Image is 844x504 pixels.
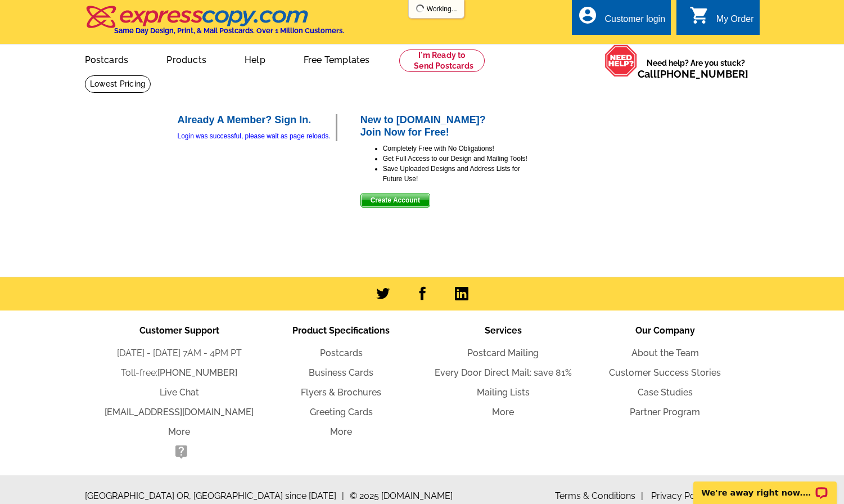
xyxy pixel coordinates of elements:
a: Case Studies [638,387,693,398]
span: Create Account [361,193,430,207]
a: [PHONE_NUMBER] [157,367,237,378]
div: My Order [716,14,754,30]
div: Customer login [604,14,665,30]
a: Same Day Design, Print, & Mail Postcards. Over 1 Million Customers. [85,13,344,35]
span: Our Company [635,325,695,336]
li: Get Full Access to our Design and Mailing Tools! [383,154,529,164]
a: More [330,426,352,437]
li: Save Uploaded Designs and Address Lists for Future Use! [383,164,529,184]
a: More [168,426,190,437]
li: Completely Free with No Obligations! [383,143,529,154]
h2: Already A Member? Sign In. [178,114,336,127]
img: help [604,44,638,77]
a: Customer Success Stories [609,367,721,378]
a: Products [148,46,224,72]
a: Business Cards [309,367,373,378]
li: Toll-free: [98,366,260,380]
span: Product Specifications [292,325,390,336]
span: [GEOGRAPHIC_DATA] OR, [GEOGRAPHIC_DATA] since [DATE] [85,489,344,503]
a: Terms & Conditions [555,490,643,501]
span: Customer Support [139,325,219,336]
span: Services [485,325,522,336]
a: Free Templates [286,46,388,72]
a: Flyers & Brochures [301,387,381,398]
a: Postcard Mailing [467,348,539,358]
a: About the Team [631,348,699,358]
a: account_circle Customer login [577,12,665,26]
a: Privacy Policy [651,490,717,501]
a: Live Chat [160,387,199,398]
span: © 2025 [DOMAIN_NAME] [350,489,453,503]
div: Login was successful, please wait as page reloads. [178,131,336,141]
a: [PHONE_NUMBER] [657,68,748,80]
a: shopping_cart My Order [689,12,754,26]
h2: New to [DOMAIN_NAME]? Join Now for Free! [360,114,529,138]
span: Need help? Are you stuck? [638,57,754,80]
a: Partner Program [630,407,700,417]
a: Greeting Cards [310,407,373,417]
span: Call [638,68,748,80]
img: loading... [416,4,425,13]
a: Postcards [320,348,363,358]
a: Help [227,46,283,72]
a: Mailing Lists [477,387,530,398]
i: shopping_cart [689,5,710,25]
a: Postcards [67,46,147,72]
a: More [492,407,514,417]
a: Every Door Direct Mail: save 81% [435,367,572,378]
button: Create Account [360,193,430,208]
iframe: LiveChat chat widget [686,469,844,504]
i: account_circle [577,5,598,25]
a: [EMAIL_ADDRESS][DOMAIN_NAME] [105,407,254,417]
h4: Same Day Design, Print, & Mail Postcards. Over 1 Million Customers. [114,26,344,35]
li: [DATE] - [DATE] 7AM - 4PM PT [98,346,260,360]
